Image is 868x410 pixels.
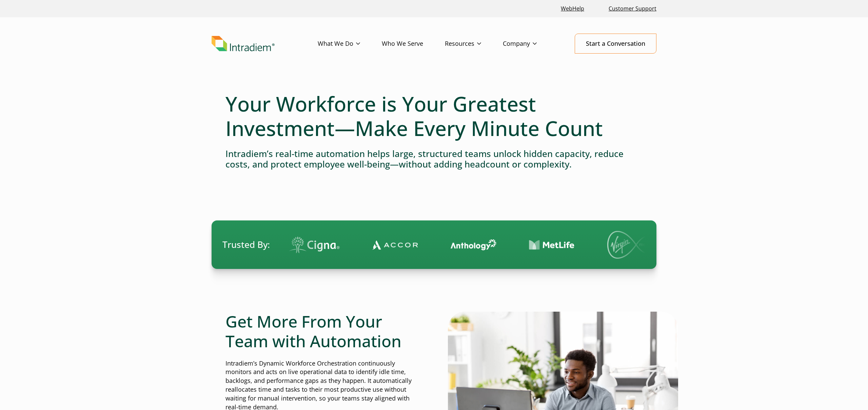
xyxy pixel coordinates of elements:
[317,240,363,250] img: Contact Center Automation Accor Logo
[212,36,275,52] img: Intradiem
[212,36,318,52] a: Link to homepage of Intradiem
[474,240,520,250] img: Contact Center Automation MetLife Logo
[222,238,270,251] span: Trusted By:
[382,34,445,54] a: Who We Serve
[225,312,420,351] h2: Get More From Your Team with Automation
[318,34,382,54] a: What We Do
[225,92,643,140] h1: Your Workforce is Your Greatest Investment—Make Every Minute Count
[445,34,503,54] a: Resources
[558,1,587,16] a: Link opens in a new window
[575,34,656,54] a: Start a Conversation
[225,149,643,170] h4: Intradiem’s real-time automation helps large, structured teams unlock hidden capacity, reduce cos...
[606,1,659,16] a: Customer Support
[552,231,600,259] img: Virgin Media logo.
[503,34,558,54] a: Company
